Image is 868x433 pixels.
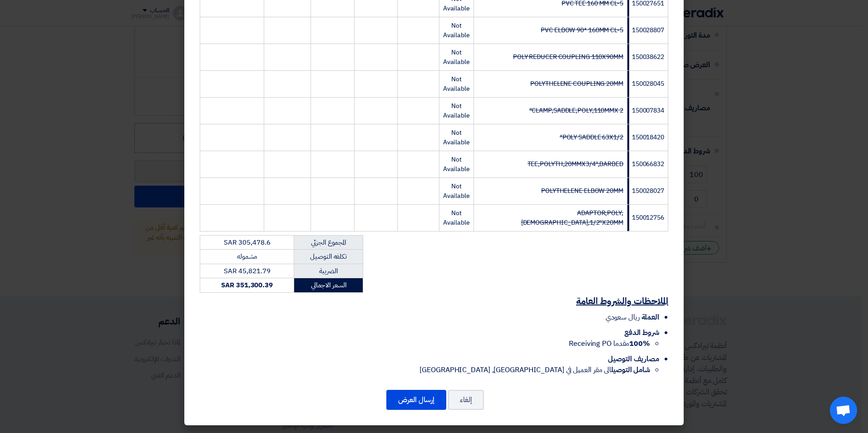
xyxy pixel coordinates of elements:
[541,25,623,35] strike: PVC ELBOW 90* 160MM CL-5
[530,79,623,89] strike: POLYTHELENE COUPLING 20MM
[513,52,623,62] strike: POLY REDUCER COUPLING 110X90MM
[541,186,623,196] strike: POLYTHELENE ELBOW 20MM
[237,251,257,261] span: مشموله
[443,21,470,40] span: Not Available
[627,44,668,70] td: 150038622
[560,133,623,142] strike: POLY SADDLE 63X1/2"
[294,264,363,278] td: الضريبة
[624,327,659,338] span: شروط الدفع
[443,155,470,174] span: Not Available
[443,128,470,147] span: Not Available
[627,124,668,151] td: 150018420
[627,204,668,231] td: 150012756
[608,354,659,364] span: مصاريف التوصيل
[443,101,470,120] span: Not Available
[448,390,484,410] button: إلغاء
[200,364,650,375] li: الى مقر العميل في [GEOGRAPHIC_DATA], [GEOGRAPHIC_DATA]
[627,97,668,124] td: 150007834
[224,266,271,276] span: SAR 45,821.79
[521,208,623,227] strike: ADAPTOR,POLY,[DEMOGRAPHIC_DATA],1/2"X20MM
[569,338,650,349] span: مقدما Receiving PO
[294,278,363,293] td: السعر الاجمالي
[528,159,623,169] strike: TEE,POLYTH,20MMX3/4",BARBED
[443,182,470,201] span: Not Available
[606,312,640,323] span: ريال سعودي
[830,397,857,424] div: Open chat
[221,280,273,290] strong: SAR 351,300.39
[627,177,668,204] td: 150028027
[443,208,470,227] span: Not Available
[443,74,470,93] span: Not Available
[386,390,446,410] button: إرسال العرض
[576,294,668,308] u: الملاحظات والشروط العامة
[443,48,470,67] span: Not Available
[294,235,363,250] td: المجموع الجزئي
[627,17,668,44] td: 150028807
[200,235,294,250] td: SAR 305,478.6
[611,364,650,375] strong: شامل التوصيل
[529,106,623,115] strike: CLAMP,SADDLE,POLY,110MMX 2"
[641,312,659,323] span: العملة
[627,70,668,97] td: 150028045
[627,151,668,177] td: 150066832
[294,250,363,264] td: تكلفه التوصيل
[629,338,650,349] strong: 100%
